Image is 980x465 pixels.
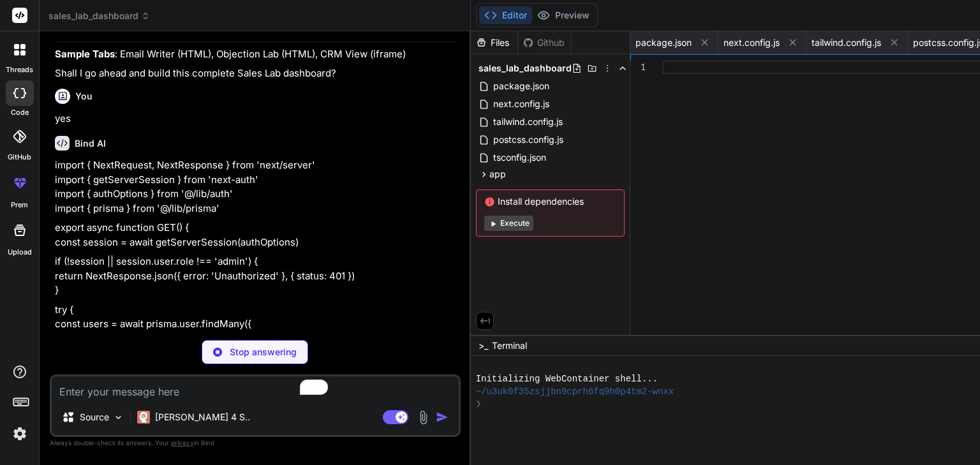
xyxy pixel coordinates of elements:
[55,48,115,60] strong: Sample Tabs
[492,150,547,165] span: tsconfig.json
[635,36,692,49] span: package.json
[171,439,194,447] span: privacy
[518,36,570,49] div: Github
[50,437,461,449] p: Always double-check its answers. Your in Bind
[724,36,780,49] span: next.config.js
[476,386,674,398] span: ~/u3uk0f35zsjjbn9cprh6fq9h0p4tm2-wnxx
[492,132,565,147] span: postcss.config.js
[476,398,482,410] span: ❯
[75,137,106,150] h6: Bind AI
[532,6,595,24] button: Preview
[155,411,250,424] p: [PERSON_NAME] 4 S..
[492,114,564,129] span: tailwind.config.js
[416,410,431,425] img: attachment
[230,346,297,358] p: Stop answering
[479,6,532,24] button: Editor
[436,411,449,424] img: icon
[476,373,658,385] span: Initializing WebContainer shell...
[471,36,517,49] div: Files
[8,247,32,258] label: Upload
[137,411,150,424] img: Claude 4 Sonnet
[492,339,527,352] span: Terminal
[9,423,31,445] img: settings
[492,96,551,112] span: next.config.js
[55,159,315,214] bindaction: import { NextRequest, NextResponse } from 'next/server' import { getServerSession } from 'next-au...
[492,78,551,94] span: package.json
[8,152,31,163] label: GitHub
[11,107,29,118] label: code
[484,216,533,231] button: Execute
[6,64,33,75] label: threads
[113,412,124,423] img: Pick Models
[489,168,506,181] span: app
[55,47,458,62] p: : Email Writer (HTML), Objection Lab (HTML), CRM View (iframe)
[75,90,93,103] h6: You
[55,112,458,126] p: yes
[52,376,459,399] textarea: To enrich screen reader interactions, please activate Accessibility in Grammarly extension settings
[55,66,458,81] p: Shall I go ahead and build this complete Sales Lab dashboard?
[484,195,616,208] span: Install dependencies
[11,200,28,210] label: prem
[479,339,488,352] span: >_
[812,36,881,49] span: tailwind.config.js
[55,221,458,249] p: export async function GET() { const session = await getServerSession(authOptions)
[48,10,150,22] span: sales_lab_dashboard
[80,411,109,424] p: Source
[55,255,458,298] p: if (!session || session.user.role !== 'admin') { return NextResponse.json({ error: 'Unauthorized'...
[630,61,646,74] div: 1
[479,62,572,75] span: sales_lab_dashboard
